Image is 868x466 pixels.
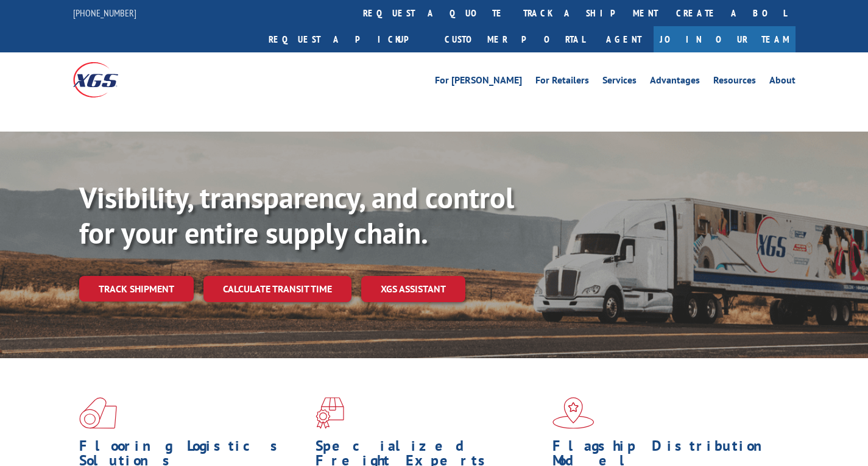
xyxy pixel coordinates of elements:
[769,76,796,89] a: About
[259,26,436,52] a: Request a pickup
[602,76,637,89] a: Services
[73,7,136,19] a: [PHONE_NUMBER]
[79,397,117,429] img: xgs-icon-total-supply-chain-intelligence-red
[535,76,589,89] a: For Retailers
[316,397,344,429] img: xgs-icon-focused-on-flooring-red
[203,276,351,302] a: Calculate transit time
[654,26,796,52] a: Join Our Team
[650,76,700,89] a: Advantages
[594,26,654,52] a: Agent
[436,26,594,52] a: Customer Portal
[79,276,194,302] a: Track shipment
[79,178,514,252] b: Visibility, transparency, and control for your entire supply chain.
[713,76,756,89] a: Resources
[435,76,522,89] a: For [PERSON_NAME]
[552,397,595,429] img: xgs-icon-flagship-distribution-model-red
[361,276,465,302] a: XGS ASSISTANT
